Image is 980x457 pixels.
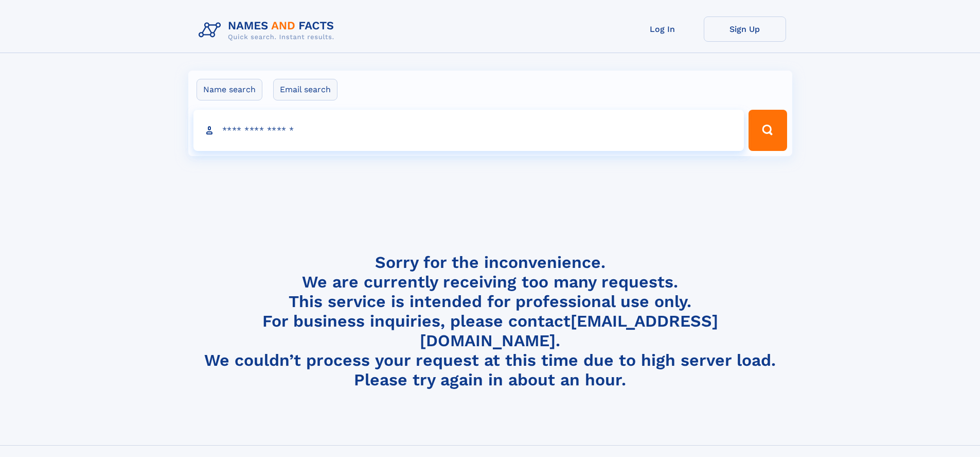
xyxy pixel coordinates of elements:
[194,16,343,44] img: Logo Names and Facts
[197,79,262,100] label: Name search
[273,79,337,100] label: Email search
[621,16,704,42] a: Log In
[704,16,786,42] a: Sign Up
[749,110,787,151] button: Search Button
[193,110,744,151] input: search input
[420,311,718,350] a: [EMAIL_ADDRESS][DOMAIN_NAME]
[194,252,786,390] h4: Sorry for the inconvenience. We are currently receiving too many requests. This service is intend...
